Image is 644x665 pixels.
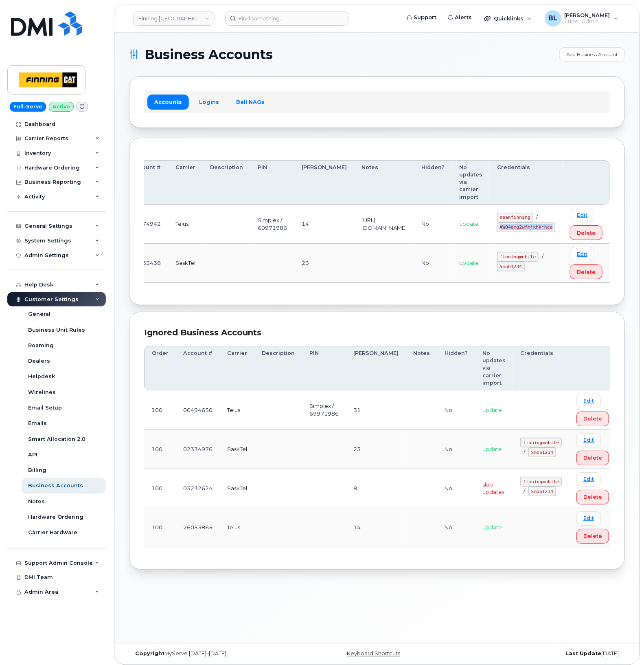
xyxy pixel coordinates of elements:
code: finningmobile [520,477,562,487]
th: Notes [406,346,437,390]
th: PIN [250,160,294,205]
span: update [459,220,479,227]
td: 14 [346,508,406,547]
td: 100 [144,430,176,469]
strong: Copyright [135,651,164,657]
div: MyServe [DATE]–[DATE] [129,651,294,657]
span: Delete [583,532,602,540]
a: Edit [576,433,601,447]
td: SaskTel [220,430,254,469]
td: Telus [168,205,203,244]
a: Edit [576,511,601,526]
th: Carrier [220,346,254,390]
code: Smob1234 [528,487,556,496]
button: Delete [576,490,609,504]
th: PIN [302,346,346,390]
td: No [437,508,475,547]
td: 03232624 [176,469,220,508]
th: Credentials [490,160,563,205]
th: Order [144,346,176,390]
code: Smob1234 [497,262,525,271]
td: No [414,244,452,283]
a: Edit [576,394,601,408]
td: Telus [220,508,254,547]
a: Edit [576,472,601,487]
th: No updates via carrier import [475,346,513,390]
td: No [414,205,452,244]
a: Logins [192,95,226,109]
td: 100 [144,390,176,429]
button: Delete [576,529,609,544]
th: Account # [124,160,168,205]
a: Accounts [147,95,189,109]
td: 23 [294,244,354,283]
span: Business Accounts [145,48,273,61]
td: Telus [220,390,254,429]
code: finningmobile [520,438,562,447]
td: SaskTel [220,469,254,508]
a: Keyboard Shortcuts [347,651,401,657]
td: Simplex / 69971986 [250,205,294,244]
th: Carrier [168,160,203,205]
a: Edit [570,247,594,261]
button: Delete [576,451,609,465]
th: Credentials [513,346,569,390]
span: Delete [577,229,596,237]
button: Delete [576,412,609,426]
div: Ignored Business Accounts [144,327,610,339]
a: Bell NAGs [229,95,272,109]
td: 02334976 [176,430,220,469]
button: Delete [570,264,602,279]
th: Description [254,346,302,390]
button: Delete [570,225,602,240]
span: / [524,449,525,455]
td: 31 [346,390,406,429]
code: AWQ4qmg2wfm*khk*hca [497,222,555,232]
td: SaskTel [168,244,203,283]
span: Delete [577,268,596,276]
td: No [437,430,475,469]
a: Add Business Account [559,47,625,62]
span: Delete [583,493,602,501]
th: Hidden? [414,160,452,205]
span: / [524,488,525,494]
span: / [537,214,538,220]
span: update [482,407,502,413]
span: update [482,524,502,531]
code: Smob1234 [528,447,556,457]
td: 26053865 [176,508,220,547]
th: Description [203,160,250,205]
td: No [437,390,475,429]
div: [DATE] [460,651,625,657]
td: Simplex / 69971986 [302,390,346,429]
th: [PERSON_NAME] [294,160,354,205]
td: No [437,469,475,508]
code: seanfinning [497,213,533,222]
th: Hidden? [437,346,475,390]
td: 23 [346,430,406,469]
th: [PERSON_NAME] [346,346,406,390]
td: 01074942 [124,205,168,244]
td: 100 [144,469,176,508]
span: update [482,446,502,452]
td: 8 [346,469,406,508]
td: 14 [294,205,354,244]
th: Account # [176,346,220,390]
span: update [459,260,479,266]
td: 100 [144,508,176,547]
td: [URL][DOMAIN_NAME] [354,205,414,244]
span: Delete [583,415,602,423]
strong: Last Update [565,651,601,657]
td: 00494650 [176,390,220,429]
th: Notes [354,160,414,205]
td: 02333438 [124,244,168,283]
a: Edit [570,208,594,222]
span: / [542,253,543,260]
span: skip updates [482,481,504,495]
span: Delete [583,454,602,462]
code: finningmobile [497,252,539,262]
th: No updates via carrier import [452,160,490,205]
